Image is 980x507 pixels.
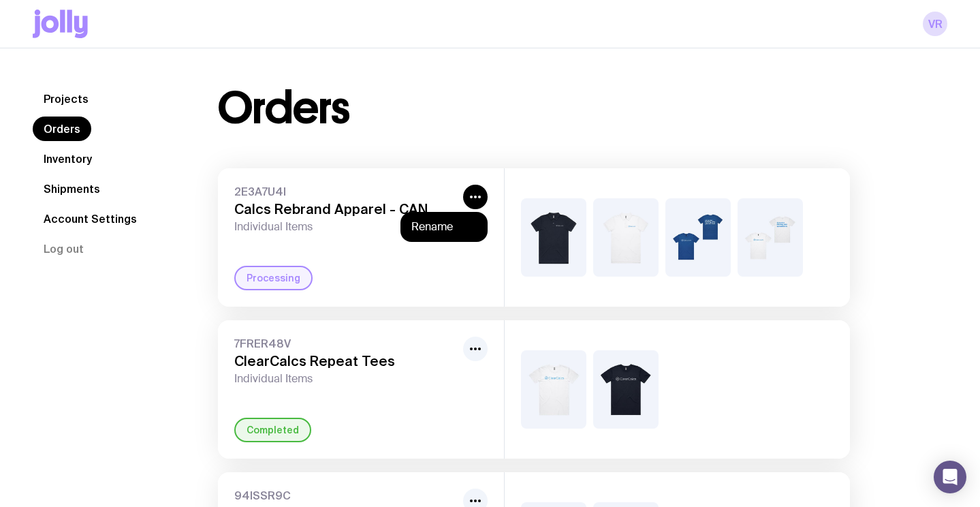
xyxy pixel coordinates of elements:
a: Orders [33,117,91,141]
h3: Calcs Rebrand Apparel - CAN [234,201,458,217]
div: Processing [234,266,313,290]
div: Open Intercom Messenger [934,461,966,493]
div: Completed [234,418,311,442]
span: Individual Items [234,220,458,234]
h3: ClearCalcs Repeat Tees [234,353,458,369]
span: 94ISSR9C [234,489,458,502]
button: Log out [33,236,95,261]
a: Inventory [33,147,103,171]
button: Rename [411,220,477,234]
a: Shipments [33,176,111,201]
span: 7FRER48V [234,337,458,350]
h1: Orders [218,87,349,130]
span: Individual Items [234,372,458,386]
a: VR [923,12,947,36]
a: Projects [33,87,99,111]
a: Account Settings [33,206,148,231]
span: 2E3A7U4I [234,185,458,198]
